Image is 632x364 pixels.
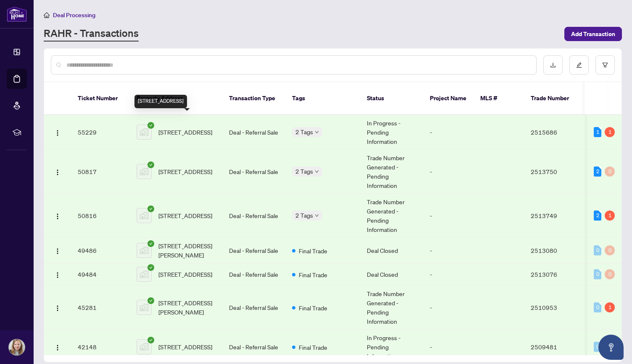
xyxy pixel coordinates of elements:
[299,270,327,279] span: Final Trade
[360,115,423,150] td: In Progress - Pending Information
[137,340,151,354] img: thumbnail-img
[54,344,61,351] img: Logo
[51,340,64,354] button: Logo
[147,297,154,304] span: check-circle
[137,300,151,315] img: thumbnail-img
[423,82,474,115] th: Project Name
[71,150,130,194] td: 50817
[605,269,615,279] div: 0
[524,115,583,150] td: 2515686
[54,130,61,136] img: Logo
[315,130,319,134] span: down
[9,339,25,355] img: Profile Icon
[594,245,601,255] div: 0
[222,263,285,286] td: Deal - Referral Sale
[158,298,216,317] span: [STREET_ADDRESS][PERSON_NAME]
[360,150,423,194] td: Trade Number Generated - Pending Information
[147,161,154,168] span: check-circle
[543,55,563,75] button: download
[222,194,285,238] td: Deal - Referral Sale
[360,238,423,263] td: Deal Closed
[147,337,154,343] span: check-circle
[299,246,327,255] span: Final Trade
[51,209,64,222] button: Logo
[7,6,27,22] img: logo
[295,166,313,176] span: 2 Tags
[576,62,582,68] span: edit
[360,263,423,286] td: Deal Closed
[54,213,61,220] img: Logo
[524,150,583,194] td: 2513750
[54,305,61,312] img: Logo
[550,62,556,68] span: download
[524,82,583,115] th: Trade Number
[423,150,474,194] td: -
[360,194,423,238] td: Trade Number Generated - Pending Information
[71,82,130,115] th: Ticket Number
[51,301,64,314] button: Logo
[137,243,151,257] img: thumbnail-img
[594,166,601,177] div: 2
[605,245,615,255] div: 0
[524,286,583,330] td: 2510953
[295,211,313,220] span: 2 Tags
[51,244,64,257] button: Logo
[423,115,474,150] td: -
[594,127,601,137] div: 1
[222,238,285,263] td: Deal - Referral Sale
[285,82,360,115] th: Tags
[51,125,64,139] button: Logo
[524,263,583,286] td: 2513076
[222,286,285,330] td: Deal - Referral Sale
[158,167,212,176] span: [STREET_ADDRESS]
[158,127,212,137] span: [STREET_ADDRESS]
[158,241,216,260] span: [STREET_ADDRESS][PERSON_NAME]
[605,302,615,312] div: 1
[605,211,615,221] div: 1
[360,82,423,115] th: Status
[51,165,64,178] button: Logo
[524,194,583,238] td: 2513749
[571,27,615,41] span: Add Transaction
[423,194,474,238] td: -
[423,263,474,286] td: -
[602,62,608,68] span: filter
[360,286,423,330] td: Trade Number Generated - Pending Information
[71,263,130,286] td: 49484
[594,302,601,312] div: 0
[605,166,615,177] div: 0
[564,27,622,41] button: Add Transaction
[54,248,61,255] img: Logo
[594,211,601,221] div: 2
[594,342,601,352] div: 0
[71,194,130,238] td: 50816
[147,205,154,212] span: check-circle
[423,286,474,330] td: -
[71,115,130,150] td: 55229
[54,272,61,278] img: Logo
[51,268,64,281] button: Logo
[299,303,327,312] span: Final Trade
[158,342,212,351] span: [STREET_ADDRESS]
[605,127,615,137] div: 1
[71,238,130,263] td: 49486
[44,26,139,42] a: RAHR - Transactions
[147,264,154,271] span: check-circle
[53,11,95,19] span: Deal Processing
[569,55,589,75] button: edit
[595,55,615,75] button: filter
[134,95,187,108] div: [STREET_ADDRESS]
[474,82,524,115] th: MLS #
[137,164,151,179] img: thumbnail-img
[299,343,327,352] span: Final Trade
[54,169,61,176] img: Logo
[71,286,130,330] td: 45281
[158,211,212,220] span: [STREET_ADDRESS]
[423,238,474,263] td: -
[44,12,50,18] span: home
[524,238,583,263] td: 2513080
[137,267,151,281] img: thumbnail-img
[130,82,222,115] th: Property Address
[598,335,624,360] button: Open asap
[158,270,212,279] span: [STREET_ADDRESS]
